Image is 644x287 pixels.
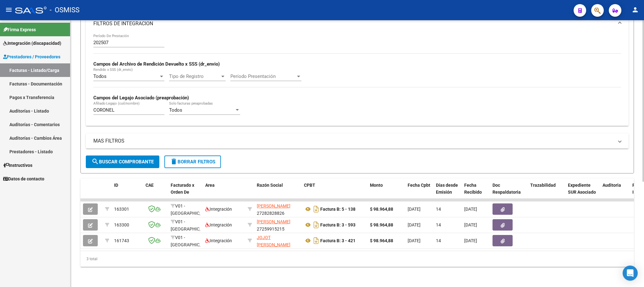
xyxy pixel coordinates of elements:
datatable-header-cell: Auditoria [600,179,630,206]
span: Expediente SUR Asociado [568,183,596,195]
div: Open Intercom Messenger [623,266,638,281]
strong: Campos del Archivo de Rendición Devuelto x SSS (dr_envio) [93,61,220,67]
span: ID [114,183,118,188]
span: [PERSON_NAME] [257,203,290,208]
span: Firma Express [3,26,36,33]
span: Razón Social [257,183,283,188]
span: Monto [370,183,383,188]
datatable-header-cell: Fecha Cpbt [405,179,433,206]
span: 14 [436,207,441,212]
span: Período Presentación [230,73,296,79]
datatable-header-cell: Facturado x Orden De [168,179,203,206]
span: 161743 [114,238,129,243]
datatable-header-cell: Fecha Recibido [462,179,490,206]
span: 163300 [114,222,129,227]
span: [DATE] [464,207,477,212]
span: Fecha Cpbt [408,183,430,188]
strong: $ 98.964,88 [370,238,393,243]
datatable-header-cell: Area [203,179,245,206]
mat-icon: delete [170,158,178,165]
span: Prestadores / Proveedores [3,53,60,60]
strong: Factura B: 3 - 593 [320,222,355,227]
span: Trazabilidad [530,183,556,188]
button: Borrar Filtros [164,155,221,168]
datatable-header-cell: CAE [143,179,168,206]
div: 24261927825 [257,234,299,247]
mat-icon: menu [5,6,13,14]
datatable-header-cell: Razón Social [254,179,301,206]
span: Fecha Recibido [464,183,482,195]
span: Tipo de Registro [169,73,220,79]
span: [DATE] [464,222,477,227]
datatable-header-cell: Monto [367,179,405,206]
button: Buscar Comprobante [86,155,159,168]
span: 14 [436,238,441,243]
strong: Factura B: 3 - 421 [320,238,355,243]
i: Descargar documento [312,204,320,214]
span: CAE [146,183,154,188]
span: [PERSON_NAME] [257,219,290,224]
strong: $ 98.964,88 [370,222,393,227]
datatable-header-cell: ID [112,179,143,206]
span: Todos [169,107,182,113]
mat-panel-title: FILTROS DE INTEGRACION [93,20,614,27]
span: [DATE] [464,238,477,243]
datatable-header-cell: Días desde Emisión [433,179,462,206]
span: CPBT [304,183,315,188]
span: Integración [205,238,232,243]
span: Datos de contacto [3,175,44,182]
span: Buscar Comprobante [91,159,154,165]
span: Borrar Filtros [170,159,215,165]
datatable-header-cell: Doc Respaldatoria [490,179,528,206]
datatable-header-cell: CPBT [301,179,367,206]
span: 14 [436,222,441,227]
datatable-header-cell: Trazabilidad [528,179,565,206]
datatable-header-cell: Expediente SUR Asociado [565,179,600,206]
strong: $ 98.964,88 [370,207,393,212]
span: Instructivos [3,162,32,169]
span: Integración [205,222,232,227]
mat-panel-title: MAS FILTROS [93,138,614,144]
span: Facturado x Orden De [171,183,194,195]
span: [DATE] [408,207,421,212]
span: Días desde Emisión [436,183,458,195]
div: 27282828826 [257,202,299,216]
span: Integración (discapacidad) [3,40,61,47]
mat-icon: person [631,6,639,14]
strong: Campos del Legajo Asociado (preaprobación) [93,95,189,101]
div: 3 total [80,251,634,267]
span: Todos [93,73,107,79]
mat-icon: search [91,158,99,165]
span: [DATE] [408,222,421,227]
span: JOJOT [PERSON_NAME] [257,235,290,247]
div: FILTROS DE INTEGRACION [86,34,629,126]
i: Descargar documento [312,236,320,246]
mat-expansion-panel-header: MAS FILTROS [86,133,629,149]
span: Auditoria [603,183,621,188]
strong: Factura B: 5 - 138 [320,207,355,212]
div: 27259915215 [257,218,299,231]
span: - OSMISS [50,3,80,17]
span: Integración [205,207,232,212]
i: Descargar documento [312,220,320,230]
span: Area [205,183,215,188]
span: [DATE] [408,238,421,243]
span: 163301 [114,207,129,212]
mat-expansion-panel-header: FILTROS DE INTEGRACION [86,14,629,34]
span: Doc Respaldatoria [493,183,521,195]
